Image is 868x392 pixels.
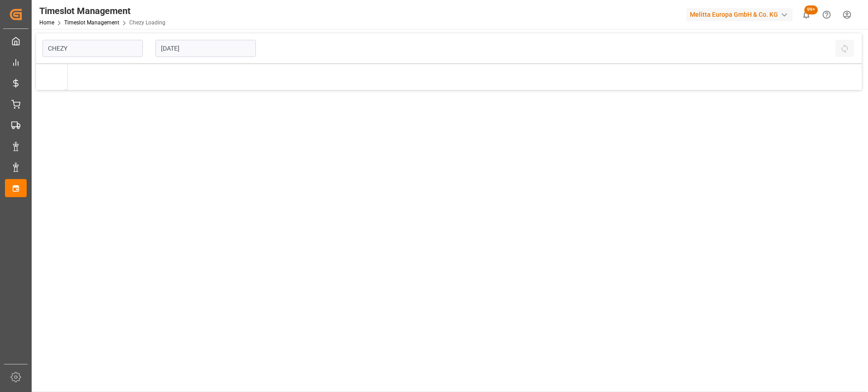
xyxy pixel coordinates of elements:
[39,4,165,18] div: Timeslot Management
[64,19,119,26] a: Timeslot Management
[156,40,256,57] input: DD-MM-YYYY
[816,5,837,25] button: Help Center
[796,5,816,25] button: show 100 new notifications
[686,8,793,21] div: Melitta Europa GmbH & Co. KG
[39,19,54,26] a: Home
[686,6,796,23] button: Melitta Europa GmbH & Co. KG
[804,5,818,14] span: 99+
[42,40,143,57] input: Type to search/select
